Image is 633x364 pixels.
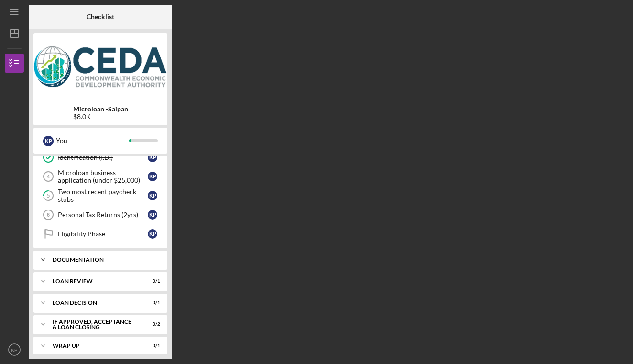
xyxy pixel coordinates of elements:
text: KP [11,347,18,353]
div: Documentation [53,257,155,263]
button: KP [5,340,24,359]
div: Wrap up [53,343,136,349]
div: Microloan business application (under $25,000) [58,169,148,184]
div: 0 / 1 [143,278,160,284]
tspan: 4 [47,174,50,179]
div: Personal Tax Returns (2yrs) [58,211,148,219]
div: 0 / 2 [143,321,160,327]
div: Two most recent paycheck stubs [58,188,148,203]
a: Identification (I.D.)KP [38,148,163,167]
img: Product logo [33,38,167,96]
div: If approved, acceptance & loan closing [53,319,136,330]
div: K P [148,229,157,239]
b: Microloan -Saipan [73,105,128,113]
a: 5Two most recent paycheck stubsKP [38,186,163,205]
div: Loan Review [53,278,136,284]
div: K P [148,172,157,181]
a: 6Personal Tax Returns (2yrs)KP [38,205,163,224]
div: Identification (I.D.) [58,154,148,161]
div: K P [148,210,157,220]
div: You [56,132,129,149]
div: Loan decision [53,300,136,306]
div: K P [43,136,54,146]
a: Eligibility PhaseKP [38,224,163,243]
a: 4Microloan business application (under $25,000)KP [38,167,163,186]
div: K P [148,191,157,200]
tspan: 5 [47,193,50,199]
div: K P [148,153,157,162]
div: $8.0K [73,113,128,121]
b: Checklist [87,13,114,21]
tspan: 6 [47,212,50,218]
div: 0 / 1 [143,300,160,306]
div: 0 / 1 [143,343,160,349]
div: Eligibility Phase [58,230,148,238]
